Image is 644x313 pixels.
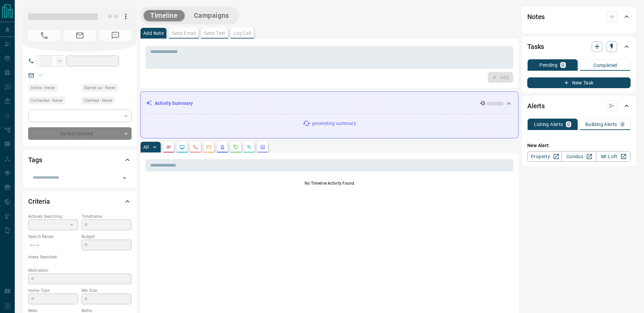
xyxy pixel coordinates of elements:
a: Condos [561,151,596,162]
a: -- [39,72,42,78]
p: Areas Searched: [28,254,131,260]
p: Pending [539,63,557,67]
h2: Tasks [527,41,544,52]
p: 0 [561,63,564,67]
p: Completed [593,63,617,68]
svg: Lead Browsing Activity [179,144,185,150]
span: Claimed - Never [84,97,112,104]
h2: Criteria [28,196,50,207]
p: Actively Searching: [28,213,78,220]
span: No Number [99,30,131,41]
a: Property [527,151,562,162]
p: Listing Alerts [534,122,563,127]
div: Tags [28,152,131,168]
p: Min Size: [82,288,131,294]
p: generating summary [312,120,356,127]
p: All [143,145,149,149]
span: No Email [64,30,96,41]
div: Alerts [527,98,631,114]
svg: Calls [193,144,198,150]
div: Do Not Contact [28,127,131,140]
span: Contacted - Never [31,97,63,104]
button: New Task [527,77,631,88]
button: Open [120,173,129,183]
svg: Requests [233,144,238,150]
svg: Emails [206,144,212,150]
p: Activity Summary [155,100,193,107]
p: -- - -- [28,240,78,251]
p: Add Note [143,31,164,36]
span: Active - Never [31,84,55,91]
h2: Tags [28,154,42,165]
button: Timeline [144,10,184,21]
svg: Agent Actions [260,144,265,150]
p: Motivation: [28,267,131,273]
svg: Listing Alerts [220,144,225,150]
svg: Notes [166,144,171,150]
p: Timeframe: [82,213,131,220]
p: 0 [567,122,570,127]
p: No Timeline Activity Found [146,180,513,186]
svg: Opportunities [247,144,252,150]
p: Budget: [82,234,131,240]
p: Search Range: [28,234,78,240]
p: Home Type: [28,288,78,294]
h2: Notes [527,11,545,22]
button: Campaigns [187,10,236,21]
div: Notes [527,9,631,25]
div: Tasks [527,39,631,55]
div: Activity Summary [146,97,513,110]
span: Signed up - Never [84,84,115,91]
h2: Alerts [527,101,545,111]
p: 0 [621,122,624,127]
p: Building Alerts [585,122,617,127]
div: Criteria [28,193,131,209]
a: Mr.Loft [596,151,631,162]
p: New Alert: [527,142,631,149]
span: No Number [28,30,60,41]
